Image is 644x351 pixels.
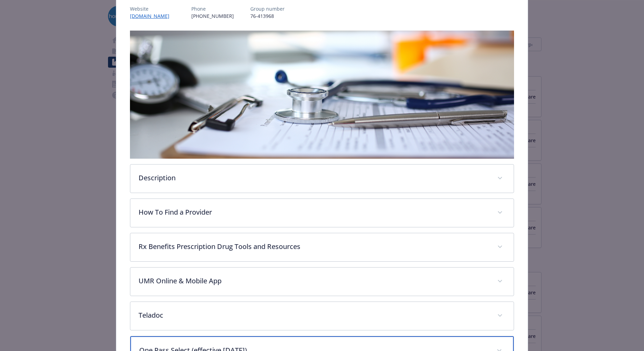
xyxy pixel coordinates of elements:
p: 76-413968 [250,12,285,20]
p: Phone [191,5,234,12]
p: Description [139,173,489,183]
div: Teladoc [130,302,514,330]
p: UMR Online & Mobile App [139,276,489,286]
p: Rx Benefits Prescription Drug Tools and Resources [139,241,489,252]
p: Website [130,5,175,12]
div: Description [130,165,514,193]
div: How To Find a Provider [130,199,514,227]
p: Group number [250,5,285,12]
div: Rx Benefits Prescription Drug Tools and Resources [130,233,514,261]
p: [PHONE_NUMBER] [191,12,234,20]
div: UMR Online & Mobile App [130,268,514,296]
p: Teladoc [139,310,489,320]
p: How To Find a Provider [139,207,489,217]
a: [DOMAIN_NAME] [130,13,175,19]
img: banner [130,31,514,159]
